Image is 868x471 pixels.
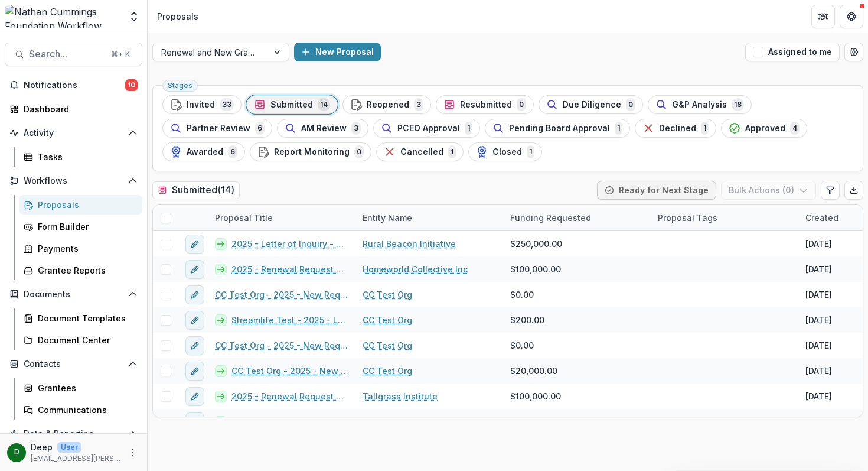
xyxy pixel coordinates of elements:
button: edit [185,412,204,431]
span: Workflows [24,176,123,186]
span: Contacts [24,359,123,369]
button: edit [185,387,204,406]
a: 2025 - Renewal Request Application [231,263,348,275]
div: Proposal Title [208,205,355,230]
span: Reopened [367,100,409,110]
div: Payments [38,242,133,255]
a: CC Test Org [363,288,412,301]
a: Form Builder [19,217,142,236]
span: Partner Review [187,124,250,134]
span: Declined [659,124,696,134]
button: edit [185,336,204,355]
span: 1 [615,122,622,135]
a: 2025 - Renewal Request Application [231,390,348,402]
button: AM Review3 [277,119,368,138]
span: 33 [220,98,234,111]
button: Bulk Actions (0) [721,181,816,200]
span: Documents [24,290,123,300]
button: Approved4 [721,119,807,138]
a: Document Center [19,330,142,350]
div: Funding Requested [503,212,598,224]
span: 1 [448,145,456,158]
button: Open Documents [5,285,142,304]
span: $20,000.00 [510,365,557,377]
span: Approved [745,124,785,134]
button: PCEO Approval1 [373,119,480,138]
div: [DATE] [805,365,832,377]
div: ⌘ + K [109,48,132,61]
div: Entity Name [355,205,503,230]
span: Pending Board Approval [509,124,610,134]
div: Grantee Reports [38,264,133,277]
button: edit [185,260,204,279]
a: CC Test Org [363,365,412,377]
span: Notifications [24,80,125,90]
span: $200.00 [510,314,544,326]
a: Payments [19,239,142,258]
button: Assigned to me [745,43,840,61]
a: Grantees [19,378,142,398]
div: Document Templates [38,312,133,324]
button: Search... [5,43,142,66]
div: [DATE] [805,390,832,402]
span: $0.00 [510,339,534,352]
button: G&P Analysis18 [648,95,752,114]
div: Form Builder [38,220,133,233]
button: edit [185,311,204,330]
span: Invited [187,100,215,110]
button: Export table data [844,181,863,200]
button: Submitted14 [246,95,338,114]
button: edit [185,362,204,381]
span: Data & Reporting [24,429,123,439]
div: Tasks [38,151,133,163]
span: Stages [168,82,192,90]
div: Entity Name [355,212,419,224]
button: Open entity switcher [126,5,142,28]
button: Open Workflows [5,171,142,190]
div: Proposal Tags [651,212,725,224]
div: [DATE] [805,314,832,326]
a: CC Test Org [363,314,412,326]
a: Streamlife Test - 2025 - Letter of Inquiry [231,314,348,326]
span: 14 [318,98,330,111]
button: Open Contacts [5,355,142,373]
nav: breadcrumb [152,8,203,25]
div: Proposals [38,199,133,211]
button: edit [185,285,204,304]
div: Proposals [157,10,198,22]
a: Tallgrass Institute [363,390,438,402]
div: Funding Requested [503,205,651,230]
p: Deep [31,441,53,453]
button: Open Activity [5,124,142,142]
span: 18 [732,98,744,111]
a: CC Test Org - 2025 - New Request Application [215,288,348,301]
button: Notifications10 [5,76,142,95]
img: Nathan Cummings Foundation Workflow Sandbox logo [5,5,121,28]
span: PCEO Approval [397,124,460,134]
button: Invited33 [162,95,242,114]
a: 2025 - Letter of Inquiry - Rural Beacon [231,238,348,250]
a: Proposals [19,195,142,215]
span: 10 [125,79,138,91]
button: Cancelled1 [376,142,464,161]
div: Communications [38,404,133,416]
span: Closed [492,147,522,157]
span: G&P Analysis [672,100,727,110]
a: Rural Beacon Initiative [363,238,456,250]
span: 4 [790,122,800,135]
span: 6 [255,122,265,135]
span: 0 [517,98,526,111]
h2: Submitted ( 14 ) [152,181,240,199]
button: Closed1 [468,142,542,161]
button: Edit table settings [821,181,840,200]
span: $50,000.00 [510,415,557,428]
button: Declined1 [635,119,716,138]
a: Nexus Project [363,415,420,428]
div: Dashboard [24,103,133,115]
a: Grantee Reports [19,261,142,280]
div: Proposal Title [208,212,280,224]
div: Grantees [38,382,133,394]
span: $100,000.00 [510,263,561,275]
div: Proposal Tags [651,205,798,230]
